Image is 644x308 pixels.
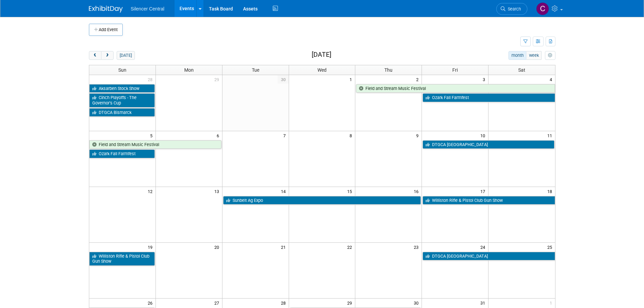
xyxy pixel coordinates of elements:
span: Tue [252,67,259,73]
span: 21 [280,243,289,251]
span: Search [505,6,521,11]
button: prev [89,51,101,60]
span: 18 [547,187,555,195]
span: 16 [413,187,422,195]
span: 14 [280,187,289,195]
span: 2 [415,75,422,84]
a: Ozark Fall Farmfest [89,149,155,158]
span: 28 [280,299,289,307]
span: 19 [147,243,156,251]
span: 12 [147,187,156,195]
span: 1 [549,299,555,307]
span: Silencer Central [131,6,165,11]
span: 1 [349,75,355,84]
span: 8 [349,131,355,140]
a: DTGCA [GEOGRAPHIC_DATA] [423,252,555,261]
a: Field and Stream Music Festival [356,84,555,93]
span: 29 [347,299,355,307]
button: Add Event [89,24,123,36]
span: 10 [480,131,488,140]
i: Personalize Calendar [548,53,552,58]
button: [DATE] [117,51,135,60]
span: 7 [283,131,289,140]
span: 5 [149,131,156,140]
a: Williston Rifle & Pistol Club Gun Show [423,196,555,205]
span: 6 [216,131,222,140]
span: Sat [518,67,525,73]
a: Field and Stream Music Festival [89,140,221,149]
span: 23 [413,243,422,251]
span: Wed [317,67,327,73]
span: 17 [480,187,488,195]
button: week [526,51,542,60]
a: DTGCA [GEOGRAPHIC_DATA] [423,140,554,149]
span: 3 [482,75,488,84]
span: 30 [278,75,289,84]
span: Thu [384,67,392,73]
span: Fri [452,67,458,73]
span: 25 [547,243,555,251]
span: 28 [147,75,156,84]
button: next [101,51,114,60]
h2: [DATE] [312,51,331,58]
a: DTGCA Bismarck [89,108,155,117]
span: 30 [413,299,422,307]
a: Sunbelt Ag Expo [223,196,421,205]
button: month [508,51,526,60]
span: 9 [415,131,422,140]
span: 27 [214,299,222,307]
a: Aksarben Stock Show [89,84,155,93]
a: Ozark Fall Farmfest [423,93,555,102]
span: 24 [480,243,488,251]
span: 15 [347,187,355,195]
span: Mon [184,67,194,73]
span: 20 [214,243,222,251]
span: 29 [214,75,222,84]
a: Search [496,3,527,15]
img: Cade Cox [536,2,549,15]
span: 13 [214,187,222,195]
span: 31 [480,299,488,307]
button: myCustomButton [545,51,555,60]
span: 26 [147,299,156,307]
img: ExhibitDay [89,6,123,13]
span: 22 [347,243,355,251]
a: Williston Rifle & Pistol Club Gun Show [89,252,155,266]
span: Sun [118,67,126,73]
span: 4 [549,75,555,84]
span: 11 [547,131,555,140]
a: Cinch Playoffs - The Governor’s Cup [89,93,155,107]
